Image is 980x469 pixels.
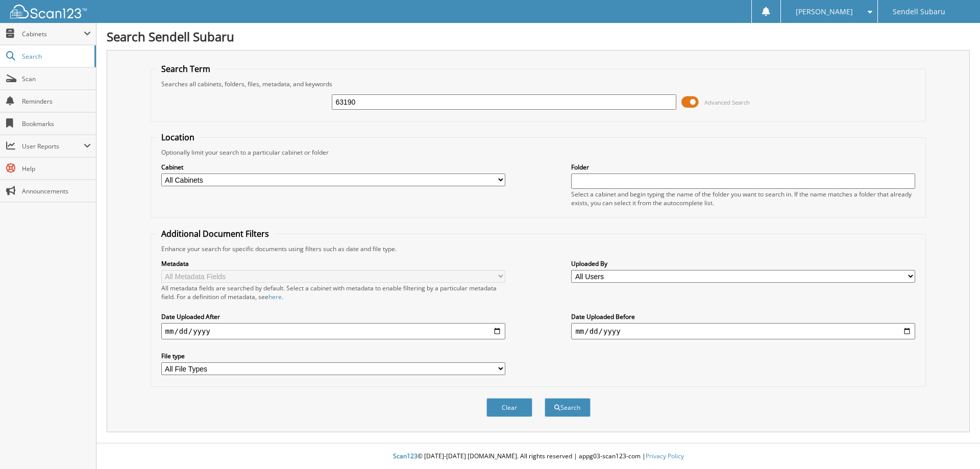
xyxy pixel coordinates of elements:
legend: Location [156,132,200,143]
label: Folder [571,163,915,171]
div: © [DATE]-[DATE] [DOMAIN_NAME]. All rights reserved | appg03-scan123-com | [96,444,980,469]
h1: Search Sendell Subaru [107,28,970,45]
button: Clear [486,398,532,417]
label: Date Uploaded After [161,312,505,321]
span: [PERSON_NAME] [796,9,853,15]
a: Privacy Policy [646,452,684,460]
input: start [161,323,505,339]
span: Search [22,52,89,61]
span: Announcements [22,187,91,195]
iframe: Chat Widget [929,420,980,469]
label: Metadata [161,259,505,268]
div: Enhance your search for specific documents using filters such as date and file type. [156,244,921,253]
a: here [268,292,282,301]
span: Advanced Search [704,98,750,106]
legend: Search Term [156,63,215,75]
span: Sendell Subaru [893,9,945,15]
div: Searches all cabinets, folders, files, metadata, and keywords [156,80,921,88]
span: Scan [22,75,91,83]
legend: Additional Document Filters [156,228,274,239]
span: User Reports [22,142,84,151]
span: Bookmarks [22,119,91,128]
span: Cabinets [22,30,84,38]
div: Optionally limit your search to a particular cabinet or folder [156,148,921,157]
label: File type [161,352,505,360]
span: Help [22,164,91,173]
span: Scan123 [393,452,418,460]
span: Reminders [22,97,91,106]
label: Date Uploaded Before [571,312,915,321]
div: Select a cabinet and begin typing the name of the folder you want to search in. If the name match... [571,190,915,207]
input: end [571,323,915,339]
div: All metadata fields are searched by default. Select a cabinet with metadata to enable filtering b... [161,284,505,301]
label: Cabinet [161,163,505,171]
label: Uploaded By [571,259,915,268]
button: Search [545,398,591,417]
img: scan123-logo-white.svg [10,5,87,18]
